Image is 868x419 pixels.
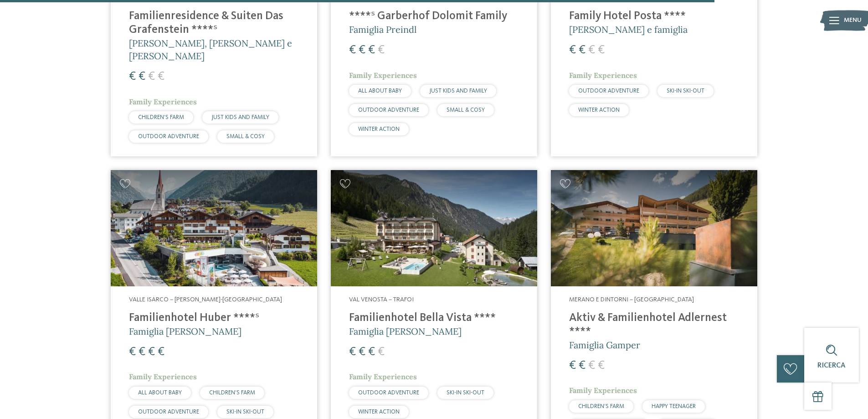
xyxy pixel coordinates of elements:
span: WINTER ACTION [358,409,400,415]
span: WINTER ACTION [358,126,400,132]
span: € [129,346,136,358]
span: CHILDREN’S FARM [578,403,624,409]
span: € [579,44,586,56]
span: OUTDOOR ADVENTURE [358,107,419,113]
span: Family Experiences [569,71,637,80]
img: Cercate un hotel per famiglie? Qui troverete solo i migliori! [111,170,317,286]
span: SMALL & COSY [447,107,485,113]
span: Val Venosta – Trafoi [349,296,414,303]
span: Family Experiences [129,372,197,381]
span: OUTDOOR ADVENTURE [138,409,199,415]
span: Famiglia Gamper [569,339,640,351]
img: Cercate un hotel per famiglie? Qui troverete solo i migliori! [331,170,537,286]
span: € [349,346,356,358]
h4: Aktiv & Familienhotel Adlernest **** [569,311,739,339]
span: Family Experiences [129,97,197,106]
span: Famiglia Preindl [349,24,416,35]
span: [PERSON_NAME] e famiglia [569,24,688,35]
span: ALL ABOUT BABY [138,390,182,396]
h4: Family Hotel Posta **** [569,10,739,23]
h4: Familienhotel Bella Vista **** [349,311,519,325]
h4: Familienhotel Huber ****ˢ [129,311,299,325]
span: € [598,44,605,56]
span: CHILDREN’S FARM [138,114,184,120]
span: Merano e dintorni – [GEOGRAPHIC_DATA] [569,296,694,303]
span: € [158,346,164,358]
span: Ricerca [817,362,846,369]
img: Aktiv & Familienhotel Adlernest **** [551,170,757,286]
h4: ****ˢ Garberhof Dolomit Family [349,10,519,23]
span: € [349,44,356,56]
span: € [359,346,365,358]
span: € [368,44,375,56]
span: SKI-IN SKI-OUT [226,409,264,415]
span: SKI-IN SKI-OUT [667,88,704,94]
span: € [139,71,145,83]
span: WINTER ACTION [578,107,620,113]
span: SMALL & COSY [226,134,265,140]
span: Family Experiences [349,71,417,80]
span: € [129,71,136,83]
span: JUST KIDS AND FAMILY [211,114,269,120]
span: € [368,346,375,358]
span: € [378,346,385,358]
span: OUTDOOR ADVENTURE [578,88,639,94]
span: € [569,360,576,372]
span: HAPPY TEENAGER [652,403,696,409]
span: SKI-IN SKI-OUT [447,390,484,396]
span: CHILDREN’S FARM [209,390,255,396]
span: € [148,346,155,358]
span: JUST KIDS AND FAMILY [429,88,487,94]
span: € [378,44,385,56]
span: € [598,360,605,372]
span: OUTDOOR ADVENTURE [358,390,419,396]
span: € [148,71,155,83]
span: Valle Isarco – [PERSON_NAME]-[GEOGRAPHIC_DATA] [129,296,282,303]
span: ALL ABOUT BABY [358,88,402,94]
span: € [588,360,595,372]
span: € [158,71,164,83]
span: Famiglia [PERSON_NAME] [349,326,462,337]
span: € [588,44,595,56]
span: € [569,44,576,56]
span: Family Experiences [349,372,417,381]
span: Family Experiences [569,386,637,395]
h4: Familienresidence & Suiten Das Grafenstein ****ˢ [129,10,299,37]
span: € [139,346,145,358]
span: OUTDOOR ADVENTURE [138,134,199,140]
span: Famiglia [PERSON_NAME] [129,326,241,337]
span: € [359,44,365,56]
span: € [579,360,586,372]
span: [PERSON_NAME], [PERSON_NAME] e [PERSON_NAME] [129,37,292,62]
